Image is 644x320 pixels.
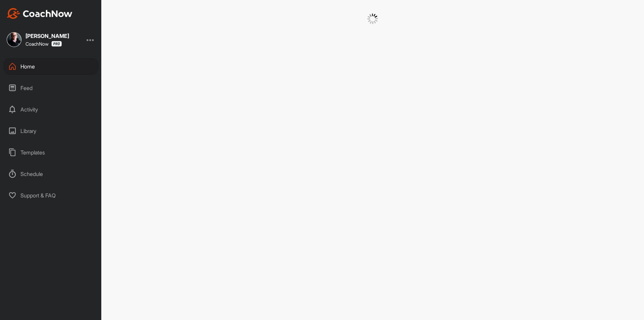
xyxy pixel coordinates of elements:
img: square_d7b6dd5b2d8b6df5777e39d7bdd614c0.jpg [7,32,21,47]
div: Activity [4,101,98,118]
div: Feed [4,80,98,96]
img: G6gVgL6ErOh57ABN0eRmCEwV0I4iEi4d8EwaPGI0tHgoAbU4EAHFLEQAh+QQFCgALACwIAA4AGAASAAAEbHDJSesaOCdk+8xg... [367,13,378,24]
img: CoachNow Pro [51,41,62,47]
div: Library [4,123,98,139]
div: Templates [4,144,98,161]
div: CoachNow [25,41,62,47]
img: CoachNow [7,8,72,19]
div: Support & FAQ [4,187,98,204]
div: Schedule [4,166,98,182]
div: Home [4,58,98,75]
div: [PERSON_NAME] [25,33,69,39]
